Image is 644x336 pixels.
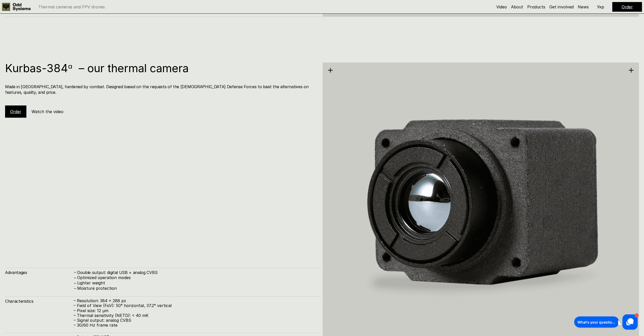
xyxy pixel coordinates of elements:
a: About [511,4,523,9]
a: Order [10,109,21,114]
a: Video [496,4,507,9]
p: – 30/60 Hz frame rate [74,323,317,328]
p: Optimized operation modes [77,275,317,280]
h1: Kurbas-384ᵅ – our thermal camera [5,63,317,74]
p: – Field of View (FoV): 50° horizontal, 37.2° vertical [74,303,317,308]
p: – Thermal sensitivity (NETD): < 40 mK [74,313,317,318]
p: Lighter weight [77,281,317,285]
a: News [578,4,589,9]
p: – Pixel size: 12 µm [74,308,317,313]
h4: – [74,280,76,286]
h4: Characteristics [5,298,74,304]
h4: – [74,269,76,275]
p: Thermal cameras and FPV drones [38,5,105,9]
h4: Made in [GEOGRAPHIC_DATA], hardened by combat. Designed based on the requests of the [DEMOGRAPHIC... [5,84,317,95]
a: Products [527,4,545,9]
h4: – [74,286,76,291]
h4: Double output: digital USB + analog CVBS [77,270,317,275]
a: Order [622,4,633,9]
h4: – [74,275,76,281]
h4: Advantages [5,270,74,275]
h5: Watch the video [31,109,63,114]
p: – Resolution: 384 x 288 px [74,298,317,303]
p: Moisture protection [77,286,317,291]
p: – Signal output: analog CVBS [74,318,317,323]
iframe: HelpCrunch [573,313,639,331]
p: Укр [597,5,604,9]
a: Get involved [549,4,574,9]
